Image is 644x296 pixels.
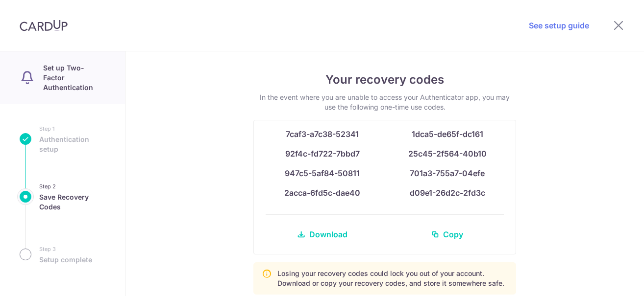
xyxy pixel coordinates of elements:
[581,267,634,291] iframe: Opens a widget where you can find more information
[529,20,589,31] a: See setup guide
[266,223,379,246] a: Download
[443,228,463,240] span: Copy
[410,168,485,178] span: 701a3-755a7-04efe
[309,228,347,240] span: Download
[285,149,360,159] span: 92f4c-fd722-7bbd7
[39,135,105,154] span: Authentication setup
[408,149,487,159] span: 25c45-2f564-40b10
[39,124,105,134] small: Step 1
[391,223,504,246] a: Copy
[253,71,516,89] h4: Your recovery codes
[39,244,92,254] small: Step 3
[39,182,105,191] small: Step 2
[43,63,105,92] p: Set up Two-Factor Authentication
[285,168,360,178] span: 947c5-5af84-50811
[39,192,105,212] span: Save Recovery Codes
[20,20,68,31] img: CardUp
[277,269,508,288] p: Losing your recovery codes could lock you out of your account. Download or copy your recovery cod...
[286,129,359,139] span: 7caf3-a7c38-52341
[410,188,485,198] span: d09e1-26d2c-2fd3c
[412,129,483,139] span: 1dca5-de65f-dc161
[39,255,92,265] span: Setup complete
[284,188,360,198] span: 2acca-6fd5c-dae40
[253,92,516,112] p: In the event where you are unable to access your Authenticator app, you may use the following one...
